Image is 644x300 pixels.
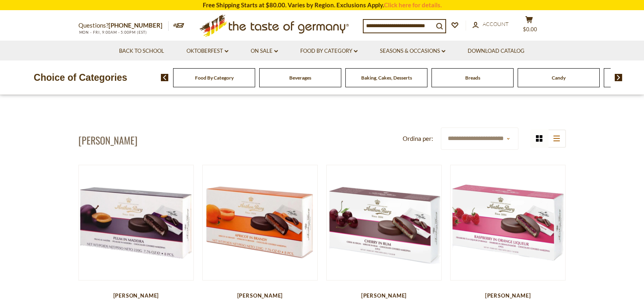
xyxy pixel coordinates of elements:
[78,292,194,299] div: [PERSON_NAME]
[195,75,234,81] a: Food By Category
[186,47,228,56] a: Oktoberfest
[483,21,509,27] span: Account
[451,165,566,280] img: Anthon
[552,75,566,81] a: Candy
[361,75,412,81] a: Baking, Cakes, Desserts
[119,47,164,56] a: Back to School
[473,20,509,29] a: Account
[251,47,278,56] a: On Sale
[380,47,445,56] a: Seasons & Occasions
[78,134,137,146] h1: [PERSON_NAME]
[108,22,163,29] a: [PHONE_NUMBER]
[403,134,433,144] label: Ordina per:
[300,47,358,56] a: Food By Category
[517,16,542,36] button: $0.00
[78,20,169,31] p: Questions?
[289,75,311,81] a: Beverages
[384,1,442,9] a: Click here for details.
[465,75,480,81] a: Breads
[202,292,318,299] div: [PERSON_NAME]
[203,165,318,280] img: Anthon
[79,165,194,280] img: Anthon
[615,74,622,81] img: next arrow
[327,165,442,280] img: Anthon
[523,26,537,32] span: $0.00
[78,30,147,35] span: MON - FRI, 9:00AM - 5:00PM (EST)
[450,292,566,299] div: [PERSON_NAME]
[326,292,442,299] div: [PERSON_NAME]
[161,74,169,81] img: previous arrow
[468,47,525,56] a: Download Catalog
